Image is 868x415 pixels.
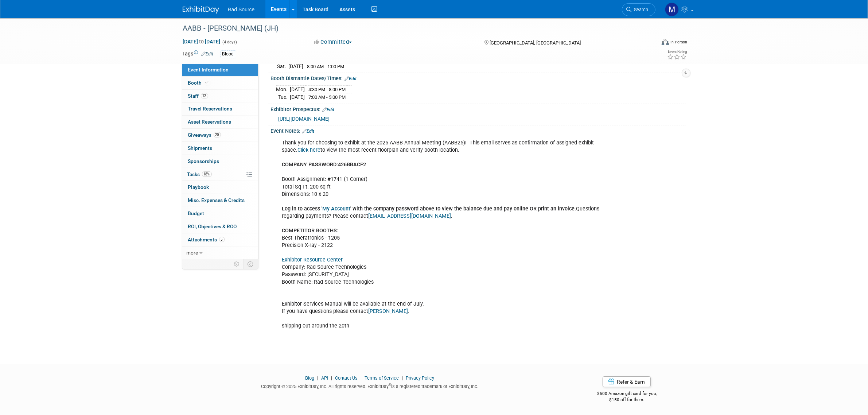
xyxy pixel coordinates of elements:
[198,39,205,44] span: to
[276,93,290,101] td: Tue.
[219,237,225,242] span: 5
[188,132,221,138] span: Giveaways
[369,213,451,219] a: [EMAIL_ADDRESS][DOMAIN_NAME]
[282,257,343,263] a: Exhibitor Resource Center
[338,162,366,168] b: 426BBACF2
[182,129,258,141] a: Giveaways20
[202,51,214,57] a: Edit
[188,80,210,86] span: Booth
[182,102,258,115] a: Travel Reservations
[632,7,649,12] span: Search
[277,136,606,333] div: Thank you for choosing to exhibit at the 2025 AABB Annual Meeting (AABB25)! This email serves as ...
[214,132,221,137] span: 20
[305,375,314,381] a: Blog
[183,381,557,390] div: Copyright © 2025 ExhibitDay, Inc. All rights reserved. ExhibitDay is a registered trademark of Ex...
[359,375,363,381] span: |
[365,375,399,381] a: Terms of Service
[282,162,338,168] b: COMPANY PASSWORD:
[271,73,686,82] div: Booth Dismantle Dates/Times:
[303,129,315,134] a: Edit
[182,181,258,194] a: Playbook
[568,397,686,403] div: $150 off for them.
[182,247,258,259] a: more
[182,233,258,246] a: Attachments5
[182,142,258,155] a: Shipments
[202,171,212,177] span: 18%
[243,259,258,269] td: Toggle Event Tabs
[622,3,655,16] a: Search
[182,168,258,181] a: Tasks18%
[307,64,345,69] span: 8:00 AM - 1:00 PM
[323,206,351,212] a: My Account
[400,375,405,381] span: |
[568,386,686,403] div: $500 Amazon gift card for you,
[188,158,219,164] span: Sponsorships
[282,228,315,234] b: COMPETITOR
[188,237,225,243] span: Attachments
[369,308,408,314] a: [PERSON_NAME]
[316,228,337,234] b: BOOTHS
[205,81,209,85] i: Booth reservation complete
[667,50,687,54] div: Event Rating
[290,93,305,101] td: [DATE]
[276,85,290,93] td: Mon.
[182,116,258,128] a: Asset Reservations
[187,171,212,177] span: Tasks
[282,206,576,212] b: Log in to access ' ' with the company password above to view the balance due and pay online OR pr...
[188,224,237,229] span: ROI, Objectives & ROO
[311,38,355,46] button: Committed
[612,38,688,49] div: Event Format
[188,119,231,125] span: Asset Reservations
[188,67,229,73] span: Event Information
[188,197,245,203] span: Misc. Expenses & Credits
[665,3,679,16] img: Melissa Conboy
[298,147,321,153] a: Click here
[188,93,208,99] span: Staff
[406,375,434,381] a: Privacy Policy
[662,39,669,45] img: Format-Inperson.png
[222,40,237,44] span: (4 days)
[183,6,219,13] img: ExhibitDay
[309,87,346,92] span: 4:30 PM - 8:00 PM
[323,107,335,112] a: Edit
[309,94,346,100] span: 7:00 AM - 5:00 PM
[188,184,209,190] span: Playbook
[182,90,258,102] a: Staff12
[603,376,651,387] a: Refer & Earn
[670,39,687,45] div: In-Person
[279,116,330,122] a: [URL][DOMAIN_NAME]
[182,77,258,89] a: Booth
[321,375,328,381] a: API
[290,85,305,93] td: [DATE]
[187,250,198,256] span: more
[329,375,334,381] span: |
[276,62,289,70] td: Sat.
[220,50,236,58] div: Blood
[182,220,258,233] a: ROI, Objectives & ROO
[271,125,686,135] div: Event Notes:
[188,145,213,151] span: Shipments
[183,50,214,58] td: Tags
[228,7,255,12] span: Rad Source
[389,383,391,387] sup: ®
[182,194,258,207] a: Misc. Expenses & Credits
[188,210,205,216] span: Budget
[315,375,320,381] span: |
[182,207,258,220] a: Budget
[182,63,258,76] a: Event Information
[182,155,258,168] a: Sponsorships
[335,375,358,381] a: Contact Us
[231,259,244,269] td: Personalize Event Tab Strip
[345,76,357,81] a: Edit
[188,106,233,112] span: Travel Reservations
[180,22,645,35] div: AABB - [PERSON_NAME] (JH)
[271,104,686,113] div: Exhibitor Prospectus:
[201,93,208,98] span: 12
[183,38,221,45] span: [DATE] [DATE]
[490,40,581,46] span: [GEOGRAPHIC_DATA], [GEOGRAPHIC_DATA]
[289,62,304,70] td: [DATE]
